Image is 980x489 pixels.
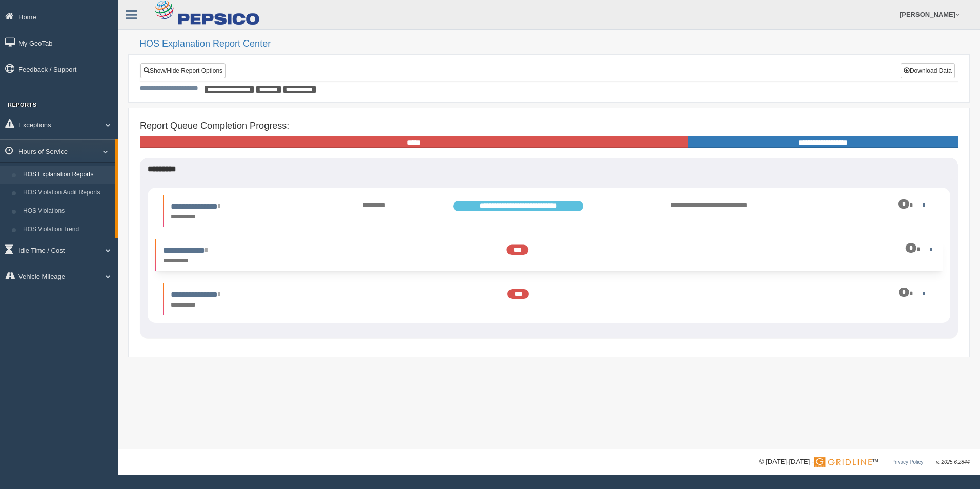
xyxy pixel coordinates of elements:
[163,283,935,315] li: Expand
[140,121,958,131] h4: Report Queue Completion Progress:
[891,459,923,465] a: Privacy Policy
[901,63,955,78] button: Download Data
[18,166,115,184] a: HOS Explanation Reports
[163,195,935,227] li: Expand
[140,63,226,78] a: Show/Hide Report Options
[139,39,970,49] h2: HOS Explanation Report Center
[814,457,872,467] img: Gridline
[18,220,115,239] a: HOS Violation Trend
[155,239,943,271] li: Expand
[18,184,115,202] a: HOS Violation Audit Reports
[936,459,970,465] span: v. 2025.6.2844
[759,457,970,467] div: © [DATE]-[DATE] - ™
[18,202,115,220] a: HOS Violations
